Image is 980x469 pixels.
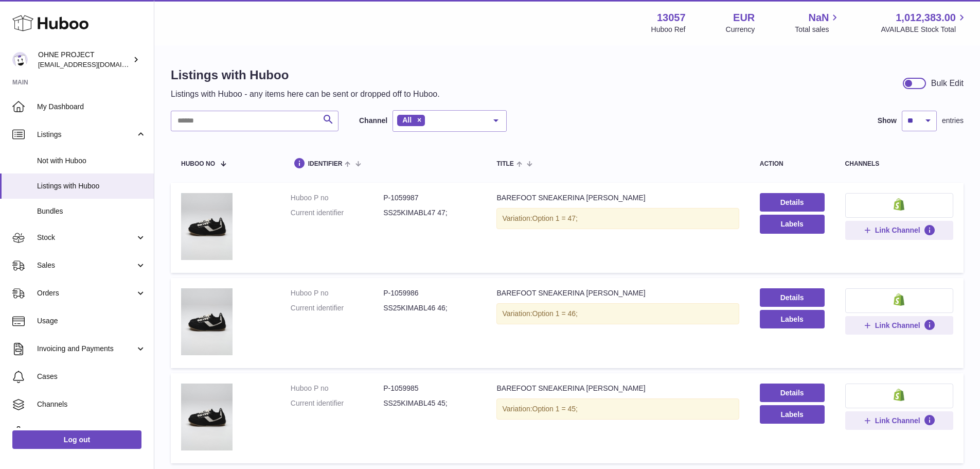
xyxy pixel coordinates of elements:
[37,181,146,191] span: Listings with Huboo
[12,430,141,449] a: Log out
[795,11,841,34] a: NaN Total sales
[181,288,233,355] img: BAREFOOT SNEAKERINA KIMA BLACK
[760,215,825,233] button: Labels
[496,303,739,324] div: Variation:
[383,288,476,298] dd: P-1059986
[37,233,135,242] span: Stock
[291,303,383,313] dt: Current identifier
[291,398,383,408] dt: Current identifier
[532,214,578,222] span: Option 1 = 47;
[760,193,825,212] a: Details
[291,193,383,203] dt: Huboo P no
[532,309,578,318] span: Option 1 = 46;
[383,303,476,313] dd: SS25KIMABL46 46;
[760,161,825,167] div: action
[496,384,739,393] div: BAREFOOT SNEAKERINA [PERSON_NAME]
[875,416,920,425] span: Link Channel
[383,208,476,218] dd: SS25KIMABL47 47;
[37,102,146,112] span: My Dashboard
[760,384,825,402] a: Details
[383,384,476,393] dd: P-1059985
[402,116,412,124] span: All
[37,288,135,298] span: Orders
[181,161,215,167] span: Huboo no
[37,260,135,270] span: Sales
[383,398,476,408] dd: SS25KIMABL45 45;
[383,193,476,203] dd: P-1059987
[795,25,841,34] span: Total sales
[875,321,920,330] span: Link Channel
[808,11,829,25] span: NaN
[760,288,825,307] a: Details
[878,116,897,126] label: Show
[496,208,739,229] div: Variation:
[308,161,343,167] span: identifier
[496,398,739,420] div: Variation:
[37,372,146,381] span: Cases
[894,389,904,401] img: shopify-small.png
[760,405,825,424] button: Labels
[291,384,383,393] dt: Huboo P no
[37,427,146,437] span: Settings
[38,60,151,68] span: [EMAIL_ADDRESS][DOMAIN_NAME]
[532,405,578,413] span: Option 1 = 45;
[931,78,964,89] div: Bulk Edit
[171,89,440,100] p: Listings with Huboo - any items here can be sent or dropped off to Huboo.
[881,25,968,34] span: AVAILABLE Stock Total
[657,11,686,25] strong: 13057
[942,116,964,126] span: entries
[291,288,383,298] dt: Huboo P no
[37,399,146,409] span: Channels
[291,208,383,218] dt: Current identifier
[12,52,28,67] img: internalAdmin-13057@internal.huboo.com
[845,221,953,239] button: Link Channel
[37,130,135,140] span: Listings
[881,11,968,34] a: 1,012,383.00 AVAILABLE Stock Total
[726,25,755,34] div: Currency
[845,161,953,167] div: channels
[896,11,956,25] span: 1,012,383.00
[845,316,953,335] button: Link Channel
[37,206,146,216] span: Bundles
[760,310,825,328] button: Labels
[845,411,953,430] button: Link Channel
[37,316,146,326] span: Usage
[651,25,686,34] div: Huboo Ref
[37,156,146,166] span: Not with Huboo
[496,161,513,167] span: title
[38,50,131,70] div: OHNE PROJECT
[496,288,739,298] div: BAREFOOT SNEAKERINA [PERSON_NAME]
[894,198,904,211] img: shopify-small.png
[171,67,440,83] h1: Listings with Huboo
[37,344,135,354] span: Invoicing and Payments
[894,293,904,306] img: shopify-small.png
[496,193,739,203] div: BAREFOOT SNEAKERINA [PERSON_NAME]
[181,384,233,450] img: BAREFOOT SNEAKERINA KIMA BLACK
[181,193,233,260] img: BAREFOOT SNEAKERINA KIMA BLACK
[875,225,920,235] span: Link Channel
[359,116,387,126] label: Channel
[733,11,755,25] strong: EUR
